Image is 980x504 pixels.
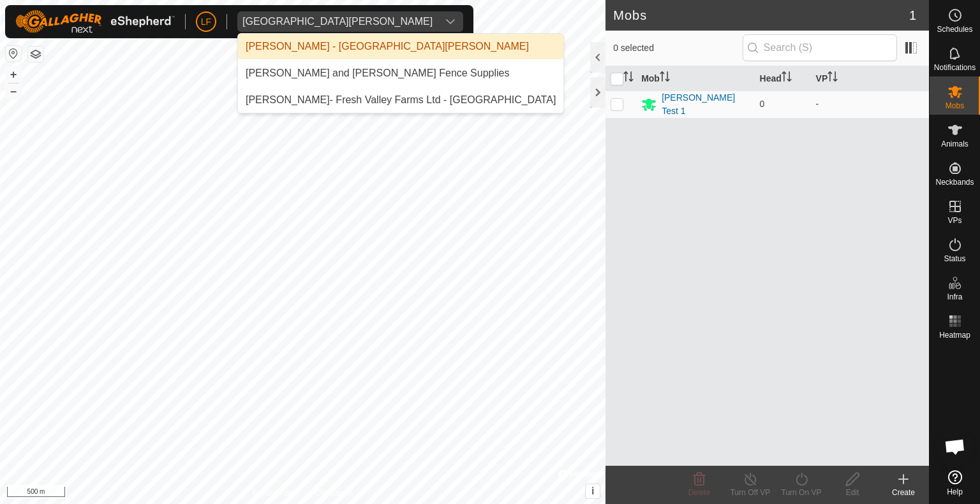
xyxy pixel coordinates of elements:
[246,39,529,54] div: [PERSON_NAME] - [GEOGRAPHIC_DATA][PERSON_NAME]
[930,465,980,501] a: Help
[662,91,749,118] div: [PERSON_NAME] Test 1
[237,11,438,32] span: East Wendland
[246,92,556,108] div: [PERSON_NAME]- Fresh Valley Farms Ltd - [GEOGRAPHIC_DATA]
[776,487,827,498] div: Turn On VP
[946,102,964,110] span: Mobs
[15,10,175,33] img: Gallagher Logo
[878,487,929,498] div: Create
[937,25,972,33] span: Schedules
[315,487,353,499] a: Contact Us
[613,8,909,23] h2: Mobs
[936,428,974,466] div: Open chat
[743,34,897,61] input: Search (S)
[201,15,211,29] span: LF
[586,484,600,498] button: i
[6,46,21,61] button: Reset Map
[909,6,916,25] span: 1
[755,66,811,91] th: Head
[6,83,21,99] button: –
[947,217,961,224] span: VPs
[238,87,563,113] li: Mountainview
[939,331,970,339] span: Heatmap
[941,140,969,148] span: Animals
[947,488,963,496] span: Help
[944,255,965,263] span: Status
[253,487,301,499] a: Privacy Policy
[811,90,929,118] td: -
[242,17,433,27] div: [GEOGRAPHIC_DATA][PERSON_NAME]
[935,178,974,186] span: Neckbands
[636,66,754,91] th: Mob
[947,293,962,301] span: Infra
[438,11,463,32] div: dropdown trigger
[246,66,510,81] div: [PERSON_NAME] and [PERSON_NAME] Fence Supplies
[238,34,563,113] ul: Option List
[6,67,21,82] button: +
[934,64,976,71] span: Notifications
[760,99,765,109] span: 0
[660,73,670,83] p-sorticon: Activate to sort
[28,47,43,62] button: Map Layers
[827,487,878,498] div: Edit
[238,61,563,86] li: Okanagan Fence Supplies
[591,486,594,496] span: i
[828,73,838,83] p-sorticon: Activate to sort
[811,66,929,91] th: VP
[688,488,711,497] span: Delete
[613,41,742,55] span: 0 selected
[782,73,792,83] p-sorticon: Activate to sort
[725,487,776,498] div: Turn Off VP
[238,34,563,59] li: East Wendland
[623,73,634,83] p-sorticon: Activate to sort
